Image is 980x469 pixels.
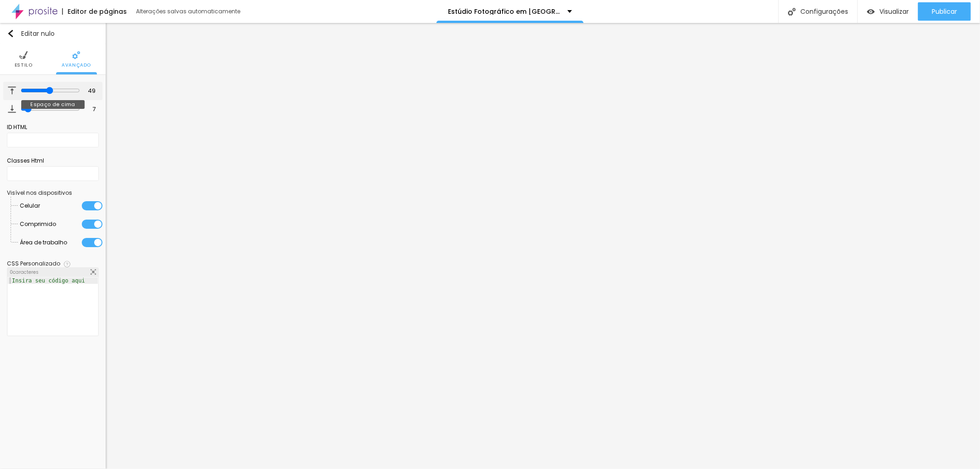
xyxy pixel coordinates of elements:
font: Visualizar [879,7,909,16]
font: Editor de páginas [68,7,127,16]
font: Publicar [932,7,957,16]
font: Estilo [15,62,33,68]
font: Área de trabalho [20,238,68,246]
font: Avançado [62,62,91,68]
font: Configurações [800,7,848,16]
button: Publicar [918,2,971,21]
font: Insira seu código aqui [12,277,85,284]
img: Ícone [64,261,70,267]
img: Ícone [72,51,80,59]
iframe: Editor [106,23,980,469]
font: caracteres [13,269,39,276]
font: Editar nulo [21,29,55,38]
font: Visível nos dispositivos [7,189,72,197]
font: Comprimido [20,220,57,228]
img: view-1.svg [867,8,875,16]
font: Celular [20,202,40,209]
img: Ícone [8,105,16,113]
img: Ícone [19,51,28,59]
font: Estúdio Fotográfico em [GEOGRAPHIC_DATA] [448,7,602,16]
font: CSS Personalizado [7,260,60,267]
img: Ícone [91,269,96,275]
img: Ícone [7,30,14,37]
img: Ícone [788,8,796,16]
button: Visualizar [858,2,918,21]
img: Ícone [8,86,16,95]
font: ID HTML [7,123,27,131]
font: Alterações salvas automaticamente [136,7,240,15]
font: 0 [10,269,13,276]
font: Classes Html [7,157,44,164]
